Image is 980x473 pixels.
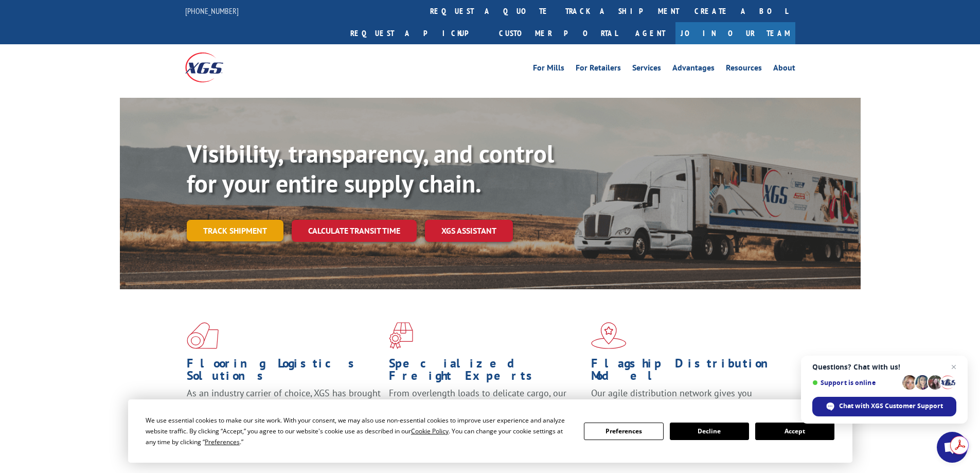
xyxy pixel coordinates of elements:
a: Resources [726,64,762,75]
a: About [773,64,795,75]
img: xgs-icon-flagship-distribution-model-red [591,322,627,349]
a: Customer Portal [491,22,625,44]
button: Accept [755,423,834,440]
span: Preferences [205,437,240,446]
div: Cookie Consent Prompt [128,399,852,463]
button: Preferences [584,423,663,440]
div: Open chat [937,432,968,463]
button: Decline [670,423,749,440]
span: Support is online [812,379,899,387]
a: Request a pickup [343,22,491,44]
div: We use essential cookies to make our site work. With your consent, we may also use non-essential ... [146,415,572,447]
div: Chat with XGS Customer Support [812,397,956,416]
b: Visibility, transparency, and control for your entire supply chain. [187,137,554,199]
span: Questions? Chat with us! [812,363,956,371]
a: Services [632,64,661,75]
h1: Flagship Distribution Model [591,357,786,387]
a: Agent [625,22,675,44]
span: Cookie Policy [411,427,449,435]
a: Join Our Team [675,22,795,44]
img: xgs-icon-focused-on-flooring-red [389,322,413,349]
img: xgs-icon-total-supply-chain-intelligence-red [187,322,219,349]
h1: Flooring Logistics Solutions [187,357,381,387]
span: Our agile distribution network gives you nationwide inventory management on demand. [591,387,780,411]
span: Close chat [948,361,960,373]
a: Calculate transit time [292,220,417,242]
h1: Specialized Freight Experts [389,357,583,387]
span: As an industry carrier of choice, XGS has brought innovation and dedication to flooring logistics... [187,387,381,424]
p: From overlength loads to delicate cargo, our experienced staff knows the best way to move your fr... [389,387,583,433]
span: Chat with XGS Customer Support [839,401,943,411]
a: Track shipment [187,220,283,241]
a: Advantages [672,64,715,75]
a: XGS ASSISTANT [425,220,513,242]
a: For Retailers [576,64,621,75]
a: For Mills [533,64,564,75]
a: [PHONE_NUMBER] [185,6,239,16]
